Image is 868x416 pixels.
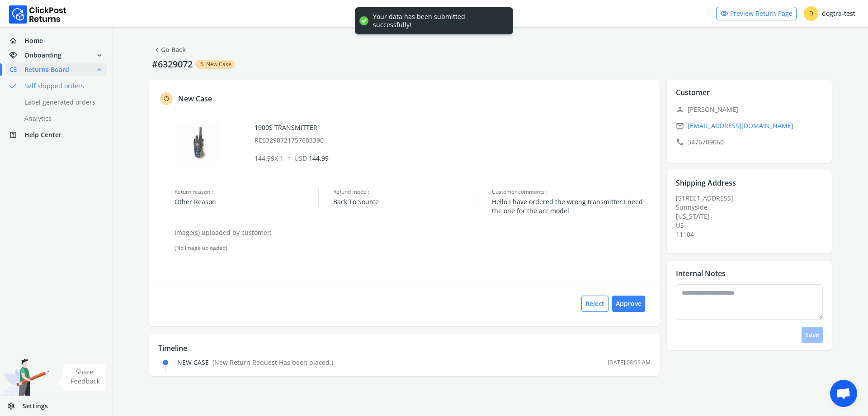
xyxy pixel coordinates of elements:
[5,34,107,47] a: homeHome
[95,49,104,62] span: expand_more
[716,7,797,20] a: visibilityPreview Return Page
[287,154,291,163] span: =
[676,230,829,239] div: 11104
[57,364,106,391] img: share feedback
[175,188,318,196] span: Return reason :
[178,93,212,104] p: New Case
[720,7,728,20] span: visibility
[175,244,651,252] div: (No image uploaded)
[676,177,736,188] p: Shipping Address
[581,296,609,312] button: Reject
[158,343,651,354] p: Timeline
[676,87,710,98] p: Customer
[5,112,118,125] a: Analytics
[9,129,24,141] span: help_center
[676,268,726,279] p: Internal Notes
[802,327,823,343] button: Save
[163,93,170,104] span: rotate_left
[608,359,651,366] div: [DATE] 08:09 AM
[255,154,650,163] p: 144.99 X 1
[206,61,231,68] span: New Case
[804,6,855,21] div: dogtra-test
[294,154,307,163] span: USD
[7,400,23,412] span: settings
[676,103,829,116] p: [PERSON_NAME]
[676,120,684,132] span: email
[24,130,61,139] span: Help Center
[9,34,24,47] span: home
[177,358,333,367] div: NEW CASE
[149,58,195,71] p: #6329072
[5,129,107,141] a: help_centerHelp Center
[255,136,650,145] p: RE63290721757603390
[9,49,24,62] span: handshake
[95,63,104,76] span: expand_less
[24,36,43,45] span: Home
[333,188,477,196] span: Refund mode :
[804,6,818,21] span: D
[175,197,318,206] span: Other Reason
[676,120,829,132] a: email[EMAIL_ADDRESS][DOMAIN_NAME]
[5,80,118,92] a: doneSelf shipped orders
[294,154,329,163] span: 144.99
[373,13,504,29] div: Your data has been submitted successfully!
[199,61,204,68] span: rotate_left
[676,136,829,148] p: 3476709060
[676,221,829,230] div: US
[153,43,186,56] a: Go Back
[676,194,829,239] div: [STREET_ADDRESS]
[612,296,645,312] button: Approve
[23,402,48,411] span: Settings
[492,197,651,215] span: Hello I have ordered the wrong transmitter I need the one for the arc model
[676,136,684,148] span: call
[676,212,829,221] div: [US_STATE]
[676,103,684,116] span: person
[24,51,61,60] span: Onboarding
[9,80,17,92] span: done
[255,123,650,145] div: 1900S TRANSMITTER
[175,123,220,163] img: row_image
[149,42,189,58] button: chevron_leftGo Back
[212,358,333,367] span: ( New Return Request Has been placed. )
[9,63,24,76] span: low_priority
[333,197,477,206] span: Back To Source
[5,96,118,109] a: Label generated orders
[175,228,651,237] p: Image(s) uploaded by customer:
[492,188,651,196] span: Customer comments :
[830,380,857,407] div: Open chat
[24,65,69,74] span: Returns Board
[676,203,829,212] div: Sunnyside
[153,43,161,56] span: chevron_left
[9,5,66,24] img: Logo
